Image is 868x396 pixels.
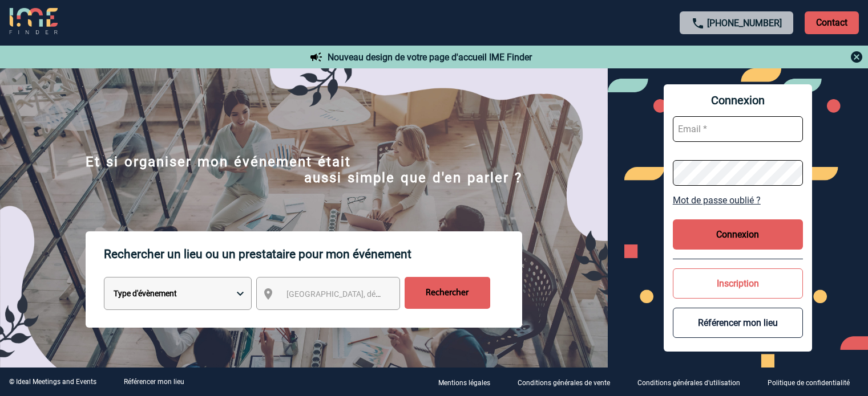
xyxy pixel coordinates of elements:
[673,268,803,299] button: Inscription
[758,377,868,387] a: Politique de confidentialité
[286,289,445,299] span: [GEOGRAPHIC_DATA], département, région...
[429,377,508,387] a: Mentions légales
[805,11,859,34] p: Contact
[707,18,782,28] a: [PHONE_NUMBER]
[508,377,628,387] a: Conditions générales de vente
[673,116,803,142] input: Email *
[124,378,184,386] a: Référencer mon lieu
[673,195,803,206] a: Mot de passe oublié ?
[673,308,803,338] button: Référencer mon lieu
[628,377,758,387] a: Conditions générales d'utilisation
[673,93,803,107] span: Connexion
[104,231,522,277] p: Rechercher un lieu ou un prestataire pour mon événement
[405,277,490,309] input: Rechercher
[438,379,490,387] p: Mentions légales
[637,379,740,387] p: Conditions générales d'utilisation
[9,378,96,386] div: © Ideal Meetings and Events
[518,379,610,387] p: Conditions générales de vente
[673,219,803,250] button: Connexion
[768,379,850,387] p: Politique de confidentialité
[691,17,705,30] img: call-24-px.png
